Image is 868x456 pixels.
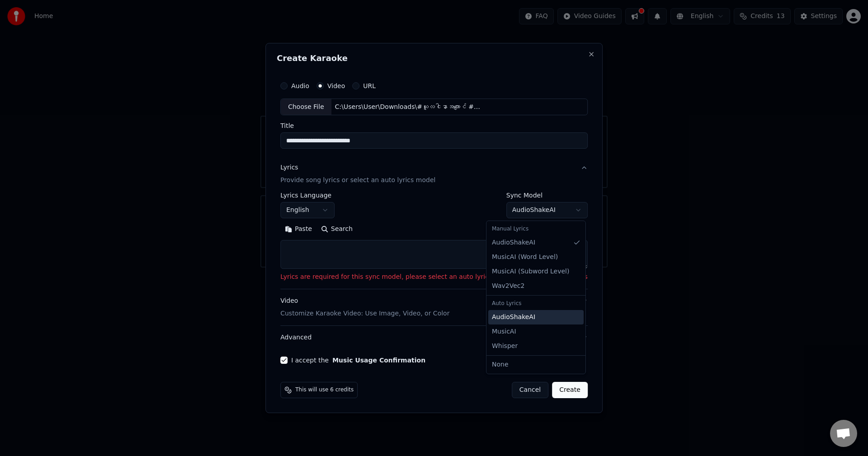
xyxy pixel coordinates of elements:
span: MusicAI ( Subword Level ) [492,267,569,276]
span: MusicAI [492,327,516,336]
div: Auto Lyrics [488,297,584,310]
span: MusicAI ( Word Level ) [492,253,558,262]
span: Whisper [492,342,518,351]
span: AudioShakeAI [492,313,535,322]
div: Manual Lyrics [488,223,584,235]
span: None [492,360,509,369]
span: Wav2Vec2 [492,282,524,291]
span: AudioShakeAI [492,238,535,247]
